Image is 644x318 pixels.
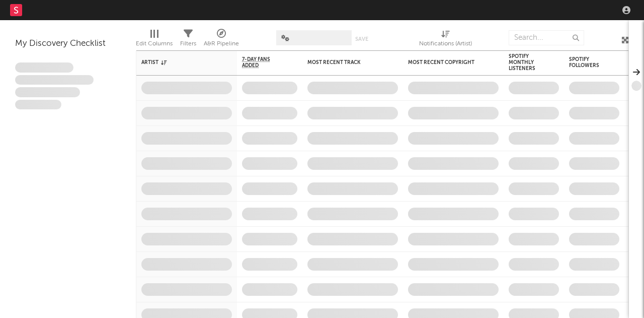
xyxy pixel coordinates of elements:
div: Most Recent Track [307,59,383,66]
div: Filters [180,25,196,54]
div: Most Recent Copyright [408,59,484,66]
div: Notifications (Artist) [419,38,472,50]
span: Aliquam viverra [15,100,61,110]
div: My Discovery Checklist [15,38,121,50]
div: Filters [180,38,196,50]
div: A&R Pipeline [204,25,239,54]
div: Edit Columns [136,38,173,50]
span: Praesent ac interdum [15,87,80,97]
div: A&R Pipeline [204,38,239,50]
button: Save [355,36,368,42]
div: Edit Columns [136,25,173,54]
span: Lorem ipsum dolor [15,62,73,73]
div: Notifications (Artist) [419,25,472,54]
span: Integer aliquet in purus et [15,75,94,85]
input: Search... [509,30,584,45]
div: Spotify Followers [569,56,604,69]
div: Spotify Monthly Listeners [509,53,544,72]
div: Artist [141,59,217,66]
span: 7-Day Fans Added [242,56,282,69]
